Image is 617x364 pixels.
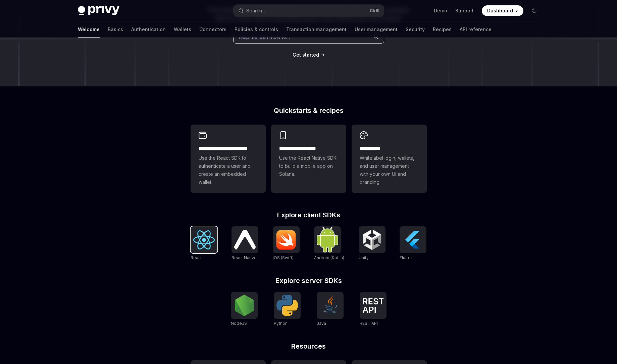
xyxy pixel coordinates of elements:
[234,295,255,316] img: NodeJS
[359,255,369,260] span: Unity
[273,255,294,260] span: iOS (Swift)
[246,7,265,15] div: Search...
[359,226,385,261] a: UnityUnity
[433,21,452,38] a: Recipes
[360,154,419,186] span: Whitelabel login, wallets, and user management with your own UI and branding.
[360,292,387,327] a: REST APIREST API
[286,21,347,38] a: Transaction management
[191,107,427,114] h2: Quickstarts & recipes
[402,229,424,250] img: Flutter
[455,7,474,14] a: Support
[191,255,202,260] span: React
[317,227,338,252] img: Android (Kotlin)
[460,21,492,38] a: API reference
[319,295,341,316] img: Java
[434,7,447,14] a: Demo
[234,5,384,17] button: Search...CtrlK
[279,154,338,178] span: Use the React Native SDK to build a mobile app on Solana.
[271,125,346,193] a: **** **** **** ***Use the React Native SDK to build a mobile app on Solana.
[273,226,300,261] a: iOS (Swift)iOS (Swift)
[352,125,427,193] a: **** *****Whitelabel login, wallets, and user management with your own UI and branding.
[191,343,427,350] h2: Resources
[232,255,257,260] span: React Native
[191,226,217,261] a: ReactReact
[231,292,258,327] a: NodeJSNodeJS
[314,226,344,261] a: Android (Kotlin)Android (Kotlin)
[361,229,383,250] img: Unity
[529,5,539,16] button: Toggle dark mode
[362,298,384,313] img: REST API
[191,212,427,218] h2: Explore client SDKs
[293,52,319,58] span: Get started
[487,7,513,14] span: Dashboard
[317,292,344,327] a: JavaJava
[293,52,319,58] a: Get started
[275,230,297,250] img: iOS (Swift)
[406,21,425,38] a: Security
[276,295,298,316] img: Python
[191,277,427,284] h2: Explore server SDKs
[199,154,258,186] span: Use the React SDK to authenticate a user and create an embedded wallet.
[108,21,123,38] a: Basics
[370,8,380,13] span: Ctrl K
[317,321,326,326] span: Java
[274,321,288,326] span: Python
[355,21,398,38] a: User management
[360,321,378,326] span: REST API
[235,21,278,38] a: Policies & controls
[193,230,215,249] img: React
[78,21,100,38] a: Welcome
[274,292,301,327] a: PythonPython
[482,5,523,16] a: Dashboard
[234,230,256,249] img: React Native
[174,21,191,38] a: Wallets
[232,226,258,261] a: React NativeReact Native
[231,321,247,326] span: NodeJS
[199,21,226,38] a: Connectors
[400,226,426,261] a: FlutterFlutter
[78,6,119,15] img: dark logo
[400,255,412,260] span: Flutter
[314,255,344,260] span: Android (Kotlin)
[131,21,166,38] a: Authentication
